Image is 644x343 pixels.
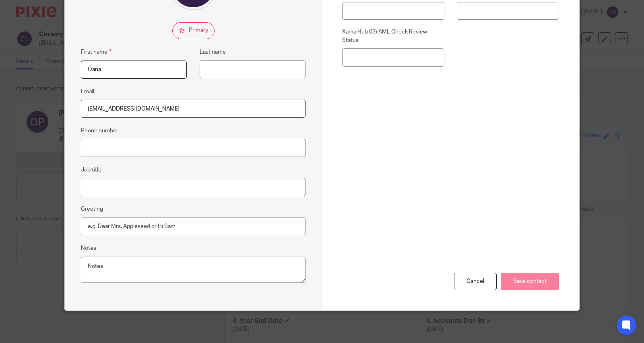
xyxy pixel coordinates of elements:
[81,205,103,213] label: Greeting
[342,28,444,44] label: Xama Hub 03) AML Check Review Status
[81,47,111,56] label: First name
[81,127,118,135] label: Phone number
[200,48,226,56] label: Last name
[501,273,559,290] input: Save contact
[81,217,305,235] input: e.g. Dear Mrs. Appleseed or Hi Sam
[81,88,94,96] label: Email
[81,166,101,174] label: Job title
[454,273,497,290] div: Cancel
[81,244,96,252] label: Notes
